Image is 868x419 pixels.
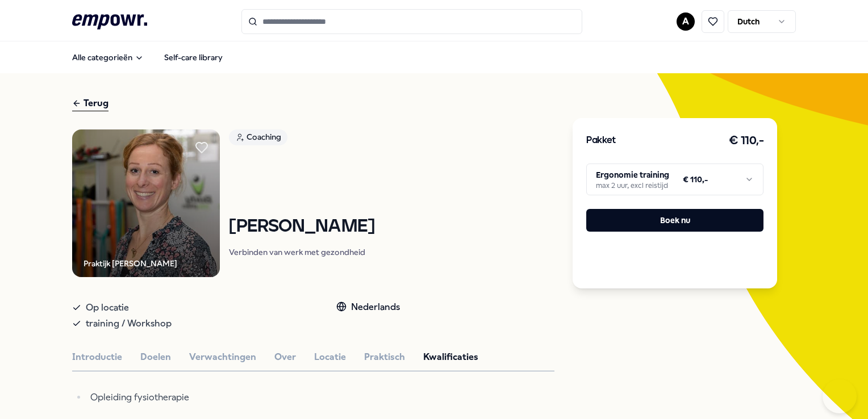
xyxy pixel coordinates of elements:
[729,132,764,150] h3: € 110,-
[229,217,374,237] h1: [PERSON_NAME]
[586,133,616,148] h3: Pakket
[229,129,374,149] a: Coaching
[72,96,108,111] div: Terug
[63,46,153,69] button: Alle categorieën
[90,389,441,405] p: Opleiding fysiotherapie
[86,316,172,332] span: training / Workshop
[336,300,400,315] div: Nederlands
[241,9,582,34] input: Search for products, categories or subcategories
[189,350,256,364] button: Verwachtingen
[677,12,695,31] button: A
[823,379,857,413] iframe: Help Scout Beacon - Open
[72,350,122,364] button: Introductie
[86,300,129,316] span: Op locatie
[84,257,177,270] div: Praktijk [PERSON_NAME]
[63,46,232,69] nav: Main
[364,350,405,364] button: Praktisch
[314,350,346,364] button: Locatie
[229,246,374,258] p: Verbinden van werk met gezondheid
[274,350,296,364] button: Over
[586,209,763,232] button: Boek nu
[72,129,220,277] img: Product Image
[423,350,478,364] button: Kwalificaties
[229,129,287,145] div: Coaching
[140,350,171,364] button: Doelen
[155,46,232,69] a: Self-care library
